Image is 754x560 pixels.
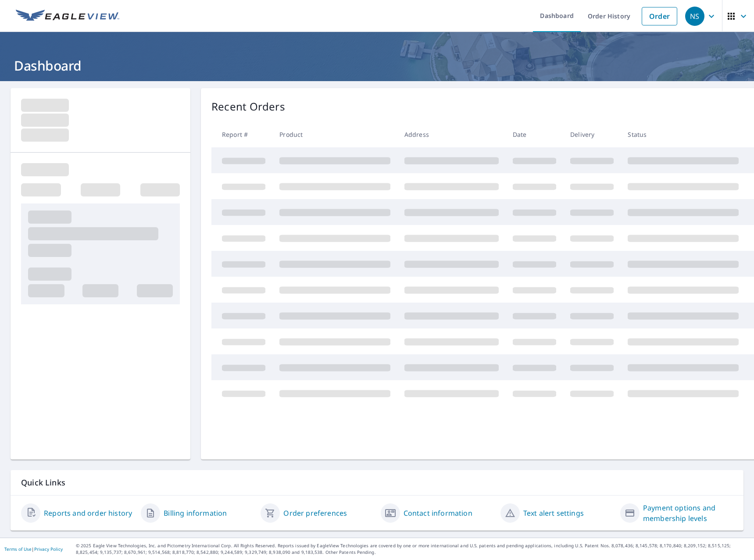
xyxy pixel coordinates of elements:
a: Terms of Use [4,546,32,552]
a: Billing information [164,508,227,518]
a: Contact information [404,508,472,518]
img: EV Logo [16,10,119,23]
th: Product [272,121,397,147]
a: Reports and order history [44,508,132,518]
a: Privacy Policy [34,546,63,552]
a: Order preferences [283,508,347,518]
a: Text alert settings [523,508,584,518]
th: Address [397,121,506,147]
a: Order [642,7,677,25]
th: Report # [211,121,272,147]
p: © 2025 Eagle View Technologies, Inc. and Pictometry International Corp. All Rights Reserved. Repo... [76,542,750,556]
h1: Dashboard [11,57,743,75]
th: Status [621,121,746,147]
a: Payment options and membership levels [643,503,733,524]
th: Delivery [563,121,621,147]
p: Recent Orders [211,99,285,114]
th: Date [506,121,563,147]
div: NS [685,7,704,26]
p: Quick Links [21,477,733,488]
p: | [4,546,63,552]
